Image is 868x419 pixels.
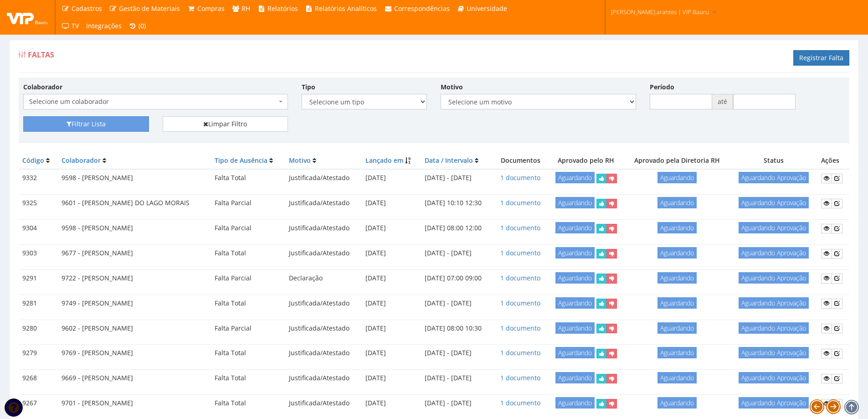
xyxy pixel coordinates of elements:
td: [DATE] [362,370,421,387]
td: Justificada/Atestado [285,295,362,312]
td: 9769 - [PERSON_NAME] [58,345,211,362]
a: 1 documento [500,223,540,232]
td: 9598 - [PERSON_NAME] [58,169,211,187]
span: Relatórios Analíticos [315,4,377,13]
a: 1 documento [500,373,540,382]
td: Falta Total [211,395,285,412]
span: Aguardando Aprovação [739,272,809,284]
span: Aguardando Aprovação [739,397,809,409]
span: Aguardando Aprovação [739,322,809,334]
td: 9303 [19,244,58,262]
td: Falta Total [211,169,285,187]
span: Aguardando Aprovação [739,197,809,208]
td: Falta Total [211,345,285,362]
span: Aguardando [555,297,595,309]
span: Relatórios [267,4,298,13]
span: Integrações [86,21,122,30]
span: Aguardando [657,397,697,409]
a: 1 documento [500,274,540,282]
a: TV [58,17,82,35]
th: Documentos [494,152,548,169]
a: Motivo [289,156,311,165]
td: [DATE] [362,320,421,337]
td: [DATE] [362,269,421,287]
td: [DATE] [362,295,421,312]
td: 9598 - [PERSON_NAME] [58,220,211,237]
a: 1 documento [500,324,540,332]
label: Período [650,83,674,92]
td: Falta Parcial [211,269,285,287]
td: Justificada/Atestado [285,169,362,187]
td: [DATE] [362,220,421,237]
span: TV [72,21,79,30]
span: Aguardando [657,322,697,334]
a: Registrar Falta [793,50,849,66]
td: 9304 [19,220,58,237]
span: Aguardando [555,322,595,334]
td: [DATE] - [DATE] [421,295,493,312]
span: Aguardando [555,172,595,183]
td: Falta Total [211,244,285,262]
td: 9332 [19,169,58,187]
span: Aguardando Aprovação [739,172,809,183]
a: Limpar Filtro [163,116,288,132]
th: Aprovado pela Diretoria RH [625,152,730,169]
td: Justificada/Atestado [285,220,362,237]
td: [DATE] [362,169,421,187]
td: Falta Parcial [211,320,285,337]
span: Aguardando [657,347,697,358]
span: Aguardando Aprovação [739,347,809,358]
span: Aguardando [657,272,697,284]
th: Status [730,152,817,169]
a: Lançado em [365,156,403,165]
span: Aguardando [555,272,595,284]
a: 1 documento [500,173,540,182]
span: Aguardando Aprovação [739,222,809,233]
span: Correspondências [394,4,450,13]
td: 9279 [19,345,58,362]
td: 9280 [19,320,58,337]
td: [DATE] - [DATE] [421,345,493,362]
span: Aguardando [555,347,595,358]
a: 1 documento [500,348,540,357]
td: 9267 [19,395,58,412]
a: Integrações [82,17,125,35]
td: 9602 - [PERSON_NAME] [58,320,211,337]
span: Aguardando [555,197,595,208]
td: [DATE] - [DATE] [421,169,493,187]
td: 9601 - [PERSON_NAME] DO LAGO MORAIS [58,195,211,212]
td: [DATE] - [DATE] [421,244,493,262]
td: [DATE] 10:10 12:30 [421,195,493,212]
td: [DATE] [362,195,421,212]
td: 9677 - [PERSON_NAME] [58,244,211,262]
span: Cadastros [72,4,102,13]
img: logo [7,10,48,24]
span: Aguardando [555,397,595,409]
td: Justificada/Atestado [285,345,362,362]
a: 1 documento [500,198,540,207]
a: Data / Intervalo [425,156,473,165]
a: 1 documento [500,248,540,257]
td: Justificada/Atestado [285,195,362,212]
span: Universidade [467,4,507,13]
label: Colaborador [23,83,62,92]
td: Justificada/Atestado [285,244,362,262]
td: Justificada/Atestado [285,395,362,412]
span: Selecione um colaborador [29,97,277,106]
span: Aguardando [657,247,697,259]
td: Falta Total [211,295,285,312]
td: Justificada/Atestado [285,320,362,337]
span: Aguardando [555,222,595,233]
span: Aguardando Aprovação [739,372,809,383]
td: [DATE] [362,244,421,262]
td: [DATE] [362,345,421,362]
a: 1 documento [500,299,540,307]
td: [DATE] [362,395,421,412]
td: Falta Parcial [211,220,285,237]
span: [PERSON_NAME].arantes | VIP Bauru [611,7,709,16]
a: Código [22,156,44,165]
span: Aguardando [555,247,595,259]
button: Filtrar Lista [23,116,149,132]
label: Tipo [302,83,315,92]
td: Justificada/Atestado [285,370,362,387]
